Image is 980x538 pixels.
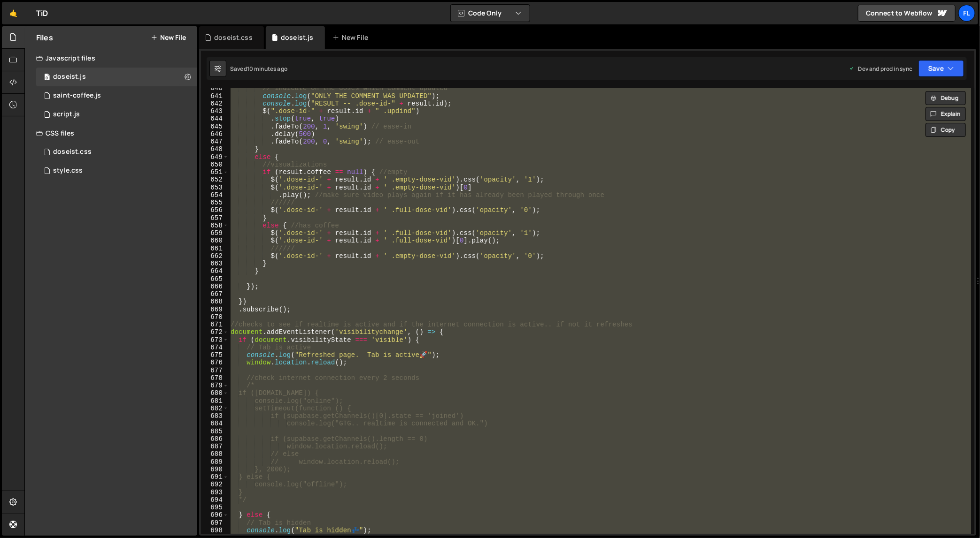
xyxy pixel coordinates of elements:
button: Copy [926,123,966,137]
div: 664 [201,267,229,275]
span: 0 [44,74,50,82]
div: 640 [201,84,229,92]
div: 677 [201,367,229,374]
div: 648 [201,145,229,153]
div: 669 [201,306,229,313]
div: Dev and prod in sync [849,65,913,73]
div: 696 [201,511,229,519]
div: 672 [201,328,229,336]
button: Code Only [451,5,530,22]
div: 688 [201,450,229,458]
div: 686 [201,435,229,443]
div: Javascript files [25,49,197,68]
div: 680 [201,389,229,397]
div: 654 [201,191,229,199]
div: 650 [201,161,229,168]
h2: Files [36,32,53,43]
a: Connect to Webflow [858,5,956,22]
div: 665 [201,275,229,283]
div: 4604/42100.css [36,143,197,161]
div: 676 [201,359,229,366]
div: 4604/37981.js [36,68,197,86]
div: 643 [201,107,229,115]
a: Fl [958,5,975,22]
div: 647 [201,138,229,145]
div: 656 [201,206,229,214]
div: 673 [201,336,229,344]
div: 641 [201,92,229,100]
div: 693 [201,489,229,496]
div: 671 [201,321,229,328]
div: 678 [201,374,229,382]
div: 645 [201,123,229,130]
div: 652 [201,176,229,183]
div: 685 [201,428,229,435]
div: saint-coffee.js [53,91,101,100]
div: 689 [201,458,229,466]
div: 684 [201,420,229,427]
button: Debug [926,91,966,105]
div: 653 [201,184,229,191]
div: 651 [201,168,229,176]
div: 695 [201,504,229,511]
div: 4604/24567.js [36,105,197,124]
div: TiD [36,8,48,19]
div: 644 [201,115,229,122]
div: 675 [201,351,229,359]
div: doseist.css [53,148,92,156]
div: doseist.js [53,73,86,81]
div: 679 [201,382,229,389]
div: 655 [201,199,229,206]
div: style.css [53,167,83,175]
div: 683 [201,412,229,420]
div: 662 [201,252,229,260]
div: 4604/27020.js [36,86,197,105]
div: 663 [201,260,229,267]
div: 666 [201,283,229,290]
div: 698 [201,527,229,534]
button: Explain [926,107,966,121]
div: 667 [201,290,229,298]
div: 658 [201,222,229,229]
div: 682 [201,405,229,412]
div: Saved [230,65,287,73]
div: 642 [201,100,229,107]
div: 10 minutes ago [247,65,287,73]
div: 690 [201,466,229,473]
div: 670 [201,313,229,321]
div: 674 [201,344,229,351]
div: 646 [201,130,229,138]
div: 657 [201,214,229,222]
div: 649 [201,153,229,161]
div: 691 [201,473,229,481]
div: 660 [201,237,229,244]
div: 4604/25434.css [36,161,197,180]
div: script.js [53,110,80,119]
div: 659 [201,229,229,237]
div: doseist.css [214,33,253,42]
div: 687 [201,443,229,450]
button: New File [151,34,186,41]
div: 661 [201,245,229,252]
div: 681 [201,397,229,405]
div: 694 [201,496,229,504]
button: Save [918,60,964,77]
div: doseist.js [281,33,314,42]
div: 692 [201,481,229,488]
div: 668 [201,298,229,305]
div: 697 [201,519,229,527]
div: New File [332,33,372,42]
a: 🤙 [2,2,25,24]
div: CSS files [25,124,197,143]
